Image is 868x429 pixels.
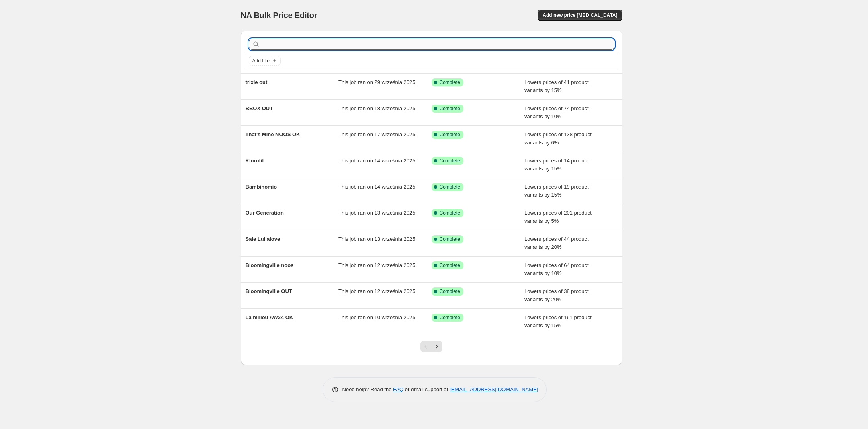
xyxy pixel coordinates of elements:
span: Lowers prices of 64 product variants by 10% [524,262,589,276]
nav: Pagination [420,341,442,352]
span: That's Mine NOOS OK [246,131,300,138]
span: Our Generation [246,210,284,216]
span: Complete [440,210,460,216]
span: Complete [440,262,460,269]
span: Lowers prices of 41 product variants by 15% [524,79,589,93]
button: Add filter [249,56,281,66]
span: Add filter [252,57,271,64]
span: Need help? Read the [342,386,393,392]
a: FAQ [393,386,403,392]
span: This job ran on 29 września 2025. [338,79,417,85]
span: This job ran on 10 września 2025. [338,314,417,320]
span: Lowers prices of 44 product variants by 20% [524,236,589,250]
span: Lowers prices of 19 product variants by 15% [524,184,589,198]
a: [EMAIL_ADDRESS][DOMAIN_NAME] [450,386,538,392]
span: NA Bulk Price Editor [241,11,317,20]
span: Sale Lullalove [246,236,280,242]
span: Lowers prices of 138 product variants by 6% [524,131,592,146]
span: Complete [440,236,460,242]
span: Lowers prices of 161 product variants by 15% [524,314,592,328]
span: or email support at [403,386,450,392]
span: Complete [440,79,460,86]
span: Complete [440,314,460,321]
span: Klorofil [246,158,264,164]
span: Complete [440,105,460,112]
button: Add new price [MEDICAL_DATA] [538,10,622,21]
span: This job ran on 12 września 2025. [338,262,417,268]
span: trixie out [246,79,268,85]
span: Complete [440,131,460,138]
span: Bloomingville OUT [246,288,292,294]
span: This job ran on 13 września 2025. [338,210,417,216]
span: Lowers prices of 38 product variants by 20% [524,288,589,302]
span: Complete [440,158,460,164]
span: La millou AW24 OK [246,314,293,320]
button: Next [431,341,442,352]
span: BBOX OUT [246,105,273,111]
span: This job ran on 14 września 2025. [338,184,417,190]
span: This job ran on 13 września 2025. [338,236,417,242]
span: Lowers prices of 201 product variants by 5% [524,210,592,224]
span: Add new price [MEDICAL_DATA] [542,12,617,18]
span: Lowers prices of 74 product variants by 10% [524,105,589,119]
span: This job ran on 12 września 2025. [338,288,417,294]
span: Bloomingville noos [246,262,294,268]
span: Complete [440,184,460,190]
span: Bambinomio [246,184,277,190]
span: This job ran on 18 września 2025. [338,105,417,111]
span: Complete [440,288,460,295]
span: This job ran on 14 września 2025. [338,158,417,164]
span: Lowers prices of 14 product variants by 15% [524,158,589,172]
span: This job ran on 17 września 2025. [338,131,417,138]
